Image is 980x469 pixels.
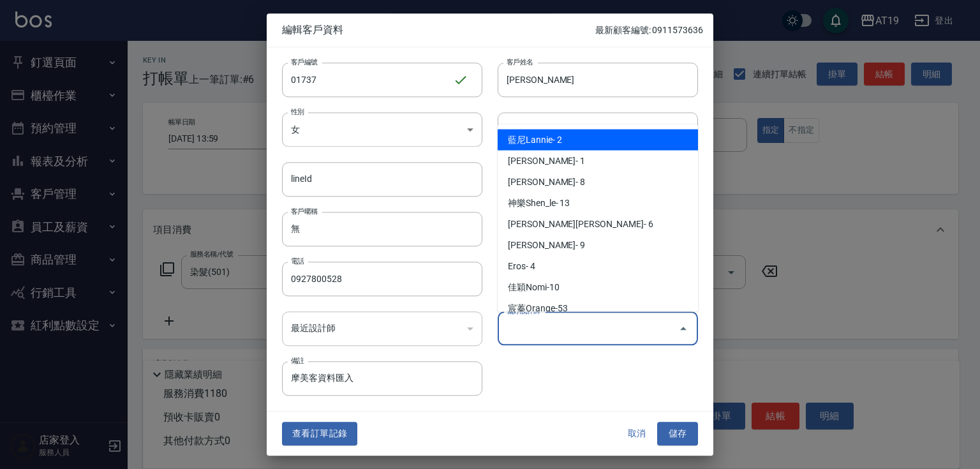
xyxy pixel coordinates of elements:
[657,422,698,446] button: 儲存
[498,214,698,235] li: [PERSON_NAME][PERSON_NAME]- 6
[498,256,698,277] li: Eros- 4
[507,57,533,66] label: 客戶姓名
[595,24,703,37] p: 最新顧客編號: 0911573636
[673,318,694,339] button: Close
[498,298,698,319] li: 宸蓁Orange-53
[498,193,698,214] li: 神樂Shen_le- 13
[498,130,698,151] li: 藍尼Lannie- 2
[282,422,357,446] button: 查看訂單記錄
[498,235,698,256] li: [PERSON_NAME]- 9
[282,112,482,147] div: 女
[291,57,318,66] label: 客戶編號
[498,151,698,172] li: [PERSON_NAME]- 1
[282,24,595,36] span: 編輯客戶資料
[291,356,304,366] label: 備註
[498,172,698,193] li: [PERSON_NAME]- 8
[291,256,304,265] label: 電話
[291,107,304,116] label: 性別
[616,422,657,446] button: 取消
[498,277,698,298] li: 佳穎Nomi-10
[291,206,318,216] label: 客戶暱稱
